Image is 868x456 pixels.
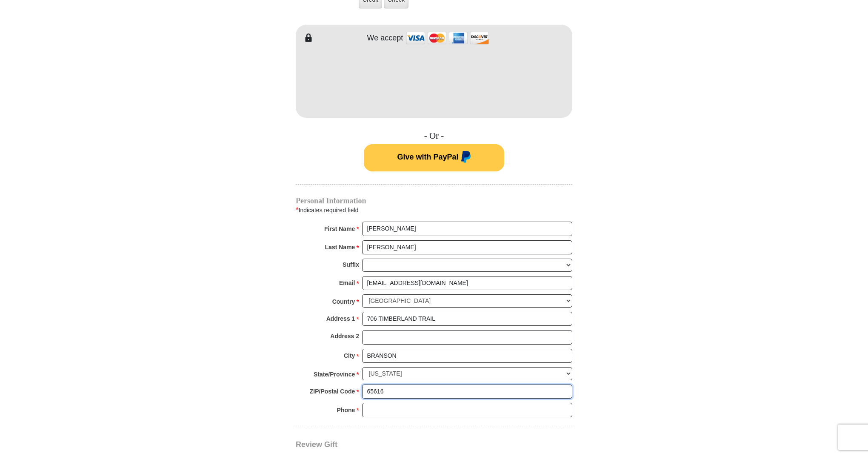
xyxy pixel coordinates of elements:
h4: We accept [367,34,403,43]
strong: Country [332,296,355,308]
strong: First Name [324,223,355,235]
strong: Address 2 [330,330,359,342]
strong: Address 1 [326,313,355,325]
strong: Last Name [325,241,355,253]
img: paypal [459,151,471,165]
strong: Suffix [343,259,359,271]
span: Review Gift [296,440,337,449]
h4: - Or - [296,131,572,141]
strong: Email [339,277,355,289]
strong: City [344,350,355,362]
span: Give with PayPal [397,153,458,161]
img: credit cards accepted [405,29,490,47]
strong: Phone [337,404,355,416]
div: Indicates required field [296,205,572,216]
strong: State/Province [314,368,355,380]
h4: Personal Information [296,197,572,204]
strong: ZIP/Postal Code [310,385,355,397]
button: Give with PayPal [364,144,504,171]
